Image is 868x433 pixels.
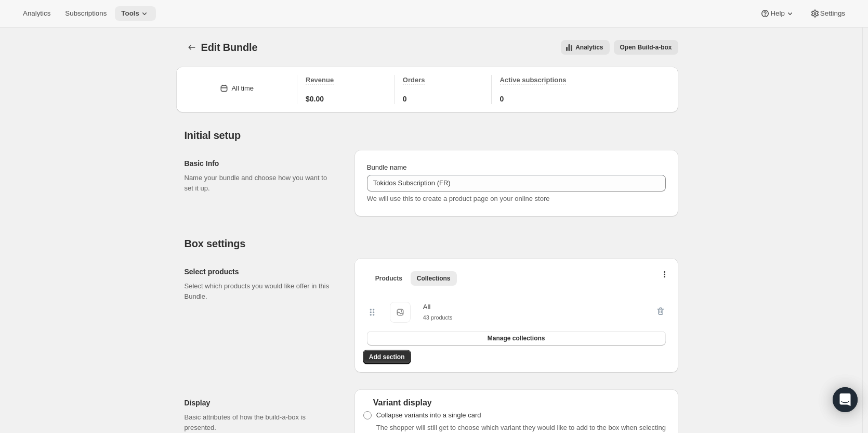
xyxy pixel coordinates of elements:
[185,398,338,408] h2: Display
[367,163,407,171] span: Bundle name
[423,314,453,321] small: 43 products
[423,302,453,312] div: All
[23,9,50,18] span: Analytics
[185,412,338,433] p: Basic attributes of how the build-a-box is presented.
[59,6,113,21] button: Subscriptions
[231,83,254,94] div: All time
[754,6,801,21] button: Help
[804,6,851,21] button: Settings
[375,274,402,283] span: Products
[185,173,338,194] p: Name your bundle and choose how you want to set it up.
[121,9,139,18] span: Tools
[363,398,670,408] div: Variant display
[561,40,609,55] button: View all analytics related to this specific bundles, within certain timeframes
[417,274,451,283] span: Collections
[201,42,258,53] span: Edit Bundle
[620,43,672,52] span: Open Build-a-box
[403,94,407,104] span: 0
[575,43,603,52] span: Analytics
[367,195,550,202] span: We will use this to create a product page on your online store
[185,129,678,142] h2: Initial setup
[306,76,334,84] span: Revenue
[403,76,425,84] span: Orders
[185,266,338,277] h2: Select products
[185,158,338,169] h2: Basic Info
[488,334,545,342] span: Manage collections
[17,6,57,21] button: Analytics
[820,9,845,18] span: Settings
[115,6,156,21] button: Tools
[376,411,481,419] span: Collapse variants into a single card
[185,281,338,302] p: Select which products you would like offer in this Bundle.
[367,175,666,192] input: ie. Smoothie box
[185,237,678,250] h2: Box settings
[614,40,678,55] button: View links to open the build-a-box on the online store
[369,353,405,361] span: Add section
[500,76,567,84] span: Active subscriptions
[65,9,107,18] span: Subscriptions
[500,94,504,104] span: 0
[306,94,324,104] span: $0.00
[367,331,666,346] button: Manage collections
[770,9,784,18] span: Help
[833,387,858,412] div: Open Intercom Messenger
[185,40,199,55] button: Bundles
[363,350,411,364] button: Add section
